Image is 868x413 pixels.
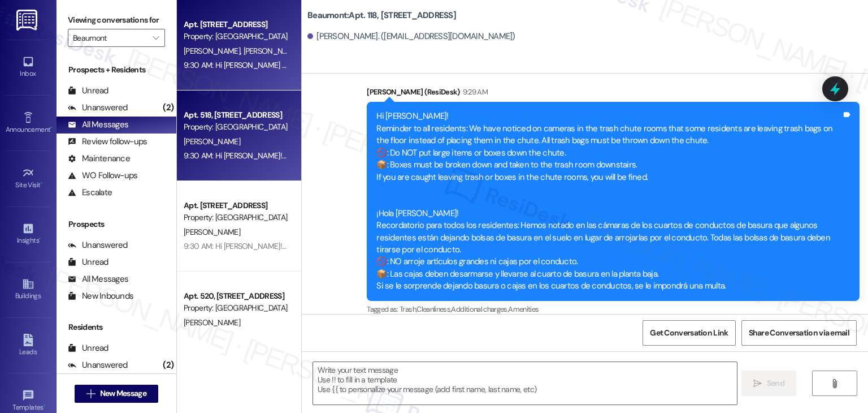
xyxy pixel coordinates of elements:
[460,86,488,98] div: 9:29 AM
[376,110,841,292] div: Hi [PERSON_NAME]! Reminder to all residents: We have noticed on cameras in the trash chute rooms ...
[6,164,51,194] a: Site Visit •
[184,109,288,121] div: Apt. 518, [STREET_ADDRESS]
[44,402,45,410] span: •
[400,304,416,314] span: Trash ,
[75,385,158,403] button: New Message
[307,10,456,21] b: Beaumont: Apt. 118, [STREET_ADDRESS]
[68,119,128,131] div: All Messages
[244,46,300,56] span: [PERSON_NAME]
[68,342,108,354] div: Unread
[184,121,288,133] div: Property: [GEOGRAPHIC_DATA]
[16,10,40,31] img: ResiDesk Logo
[57,218,176,230] div: Prospects
[100,388,146,399] span: New Message
[307,31,515,42] div: [PERSON_NAME]. ([EMAIL_ADDRESS][DOMAIN_NAME])
[741,320,857,346] button: Share Conversation via email
[184,317,240,328] span: [PERSON_NAME]
[160,356,176,374] div: (2)
[68,239,128,251] div: Unanswered
[68,187,112,199] div: Escalate
[367,86,860,102] div: [PERSON_NAME] (ResiDesk)
[451,304,508,314] span: Additional charges ,
[508,304,539,314] span: Amenities
[184,200,288,212] div: Apt. [STREET_ADDRESS]
[68,170,137,182] div: WO Follow-ups
[741,371,796,396] button: Send
[767,377,784,389] span: Send
[68,256,108,268] div: Unread
[184,212,288,223] div: Property: [GEOGRAPHIC_DATA]
[68,359,128,371] div: Unanswered
[184,136,240,147] span: [PERSON_NAME]
[367,301,860,317] div: Tagged as:
[41,179,42,187] span: •
[6,219,51,249] a: Insights •
[6,330,51,361] a: Leads
[57,64,176,76] div: Prospects + Residents
[57,321,176,333] div: Residents
[184,302,288,314] div: Property: [GEOGRAPHIC_DATA]
[68,290,133,302] div: New Inbounds
[50,124,52,132] span: •
[39,235,41,243] span: •
[86,389,95,398] i: 
[68,11,165,29] label: Viewing conversations for
[184,31,288,42] div: Property: [GEOGRAPHIC_DATA]
[6,52,51,83] a: Inbox
[184,19,288,31] div: Apt. [STREET_ADDRESS]
[753,379,762,388] i: 
[68,102,128,114] div: Unanswered
[68,273,128,285] div: All Messages
[749,327,849,339] span: Share Conversation via email
[153,33,159,42] i: 
[416,304,451,314] span: Cleanliness ,
[68,85,108,97] div: Unread
[184,290,288,302] div: Apt. 520, [STREET_ADDRESS]
[68,153,130,165] div: Maintenance
[184,46,244,56] span: [PERSON_NAME]
[830,379,839,388] i: 
[643,320,735,346] button: Get Conversation Link
[73,29,147,47] input: All communities
[68,136,147,148] div: Review follow-ups
[184,227,240,237] span: [PERSON_NAME]
[6,274,51,305] a: Buildings
[650,327,728,339] span: Get Conversation Link
[160,99,176,117] div: (2)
